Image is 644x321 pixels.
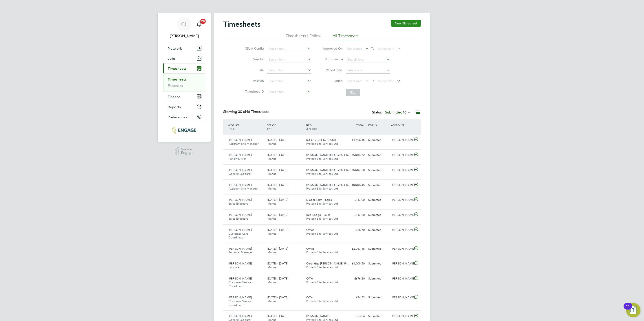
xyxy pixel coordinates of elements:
input: Search for... [267,67,311,74]
span: [PERSON_NAME] [229,198,252,202]
span: Select date [378,47,394,51]
input: Search for... [267,89,311,95]
label: Position [244,79,264,83]
span: Engage [181,151,194,155]
div: [PERSON_NAME] [390,312,413,320]
span: TOTAL [356,123,364,127]
button: Preferences [163,112,205,122]
span: Diaper Farm - Sales [306,198,332,202]
button: Reports [163,102,205,112]
label: Submitted [385,110,411,115]
div: Status [372,109,412,116]
li: Timesheets I Follow [286,33,321,41]
div: £2,037.15 [343,245,366,253]
img: protechltd-logo-retina.png [172,127,196,134]
span: [PERSON_NAME] [229,277,252,280]
span: / [311,123,312,127]
span: To [370,46,376,51]
div: [PERSON_NAME] [390,166,413,174]
button: Timesheets [163,63,205,73]
span: Manual [267,172,277,176]
span: [DATE] - [DATE] [267,314,288,318]
h2: Timesheets [223,20,260,29]
a: CL[PERSON_NAME] [163,17,205,39]
button: Filter [346,89,360,96]
span: Assistant Site Manager [229,142,258,146]
div: £1,506.45 [343,136,366,144]
span: [DATE] - [DATE] [267,153,288,157]
span: [PERSON_NAME] [229,183,252,187]
span: [DATE] - [DATE] [267,247,288,251]
span: Customer Care Coordinator [229,232,248,239]
input: Select one [346,67,390,74]
label: Client Config [244,46,264,50]
span: / [276,123,277,127]
span: [DATE] - [DATE] [267,138,288,142]
span: [PERSON_NAME][GEOGRAPHIC_DATA] [306,153,359,157]
div: Submitted [366,166,390,174]
nav: Main navigation [158,13,211,142]
div: £147.00 [343,211,366,219]
span: [PERSON_NAME] [229,295,252,299]
label: Site [244,68,264,72]
span: [DATE] - [DATE] [267,228,288,232]
span: CL [181,21,187,27]
span: To [370,78,376,84]
span: Customer Service Coordinator [229,299,251,307]
span: Manual [267,157,277,161]
span: Protech Site Services Ltd [306,187,338,190]
span: [PERSON_NAME] [229,168,252,172]
div: Submitted [366,260,390,267]
span: Office [306,228,314,232]
span: Offic [306,295,313,299]
span: Jobs [168,56,176,61]
li: All Timesheets [333,33,359,41]
div: Submitted [366,151,390,159]
div: [PERSON_NAME] [390,260,413,267]
span: Technical Manager [229,250,253,254]
span: Manual [267,217,277,221]
span: Manual [267,280,277,284]
div: [PERSON_NAME] [390,151,413,159]
span: [PERSON_NAME][GEOGRAPHIC_DATA] [306,168,359,172]
span: Protech Site Services Ltd [306,157,338,161]
span: / [239,123,240,127]
span: [DATE] - [DATE] [267,168,288,172]
div: Submitted [366,211,390,219]
span: Select date [346,47,363,51]
div: £323.04 [343,312,366,320]
input: Search for... [267,46,311,52]
span: [PERSON_NAME] [229,153,252,157]
button: New Timesheet [391,20,421,27]
span: Offic [306,277,313,280]
span: [DATE] - [DATE] [267,277,288,280]
span: Protech Site Services Ltd [306,265,338,269]
div: [PERSON_NAME] [390,181,413,189]
span: Reports [168,105,181,109]
a: Expenses [168,83,183,88]
span: [PERSON_NAME] [229,138,252,142]
div: WORKER [227,121,266,133]
span: Protech Site Services Ltd [306,202,338,205]
span: [PERSON_NAME] [229,262,252,265]
div: [PERSON_NAME] [390,211,413,219]
span: Protech Site Services Ltd [306,217,338,221]
span: Red Lodge - Sales [306,213,330,217]
span: Sales Executive [229,202,248,205]
label: Timesheet ID [244,90,264,94]
div: Showing [223,109,270,114]
label: Period Type [322,68,343,72]
div: APPROVER [390,121,413,129]
span: Manual [267,142,277,146]
span: [DATE] - [DATE] [267,198,288,202]
a: Go to home page [163,127,205,134]
span: General Labourer [229,172,251,176]
span: Preferences [168,115,187,119]
span: 46 [402,110,406,115]
span: Protech Site Services Ltd [306,232,338,236]
div: Submitted [366,294,390,301]
div: Submitted [366,136,390,144]
span: [PERSON_NAME] [229,228,252,232]
span: VENDOR [306,127,317,131]
span: Labourer [229,265,240,269]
